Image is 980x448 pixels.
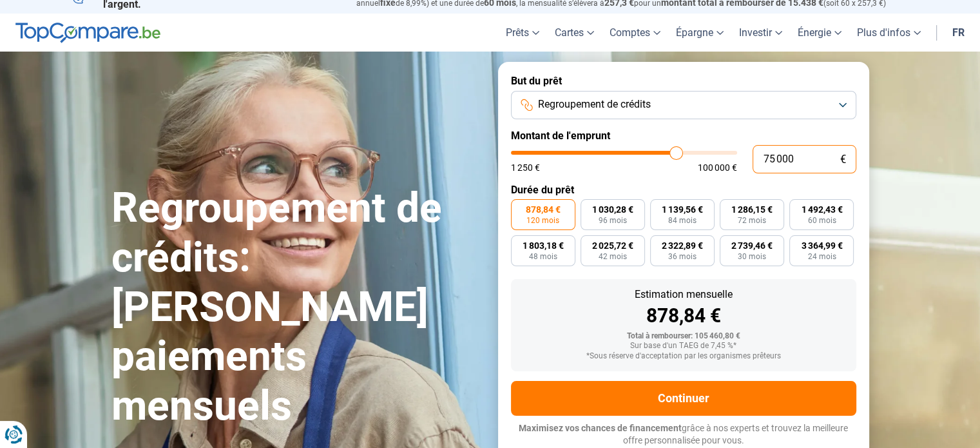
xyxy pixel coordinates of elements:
[731,205,773,214] span: 1 286,15 €
[511,75,856,87] label: But du prêt
[731,241,773,250] span: 2 739,46 €
[521,342,846,351] div: Sur base d'un TAEG de 7,45 %*
[807,253,836,260] span: 24 mois
[662,241,703,250] span: 2 322,89 €
[511,130,856,142] label: Montant de l'emprunt
[529,253,557,260] span: 48 mois
[521,289,846,300] div: Estimation mensuelle
[511,163,540,172] span: 1 250 €
[547,14,602,52] a: Cartes
[599,217,627,224] span: 96 mois
[807,217,836,224] span: 60 mois
[668,217,697,224] span: 84 mois
[790,14,849,52] a: Énergie
[738,253,766,260] span: 30 mois
[523,241,564,250] span: 1 803,18 €
[698,163,737,172] span: 100 000 €
[511,184,856,196] label: Durée du prêt
[592,241,633,250] span: 2 025,72 €
[526,205,561,214] span: 878,84 €
[731,14,790,52] a: Investir
[538,97,651,112] span: Regroupement de crédits
[592,205,633,214] span: 1 030,28 €
[511,91,856,119] button: Regroupement de crédits
[945,14,972,52] a: fr
[521,332,846,341] div: Total à rembourser: 105 460,80 €
[498,14,547,52] a: Prêts
[801,205,842,214] span: 1 492,43 €
[840,154,846,165] span: €
[511,381,856,416] button: Continuer
[15,23,160,43] img: TopCompare
[849,14,928,52] a: Plus d'infos
[521,352,846,361] div: *Sous réserve d'acceptation par les organismes prêteurs
[511,422,856,447] p: grâce à nos experts et trouvez la meilleure offre personnalisée pour vous.
[526,217,559,224] span: 120 mois
[668,14,731,52] a: Épargne
[662,205,703,214] span: 1 139,56 €
[602,14,668,52] a: Comptes
[668,253,697,260] span: 36 mois
[801,241,842,250] span: 3 364,99 €
[738,217,766,224] span: 72 mois
[519,423,682,433] span: Maximisez vos chances de financement
[111,184,483,431] h1: Regroupement de crédits: [PERSON_NAME] paiements mensuels
[521,306,846,326] div: 878,84 €
[599,253,627,260] span: 42 mois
